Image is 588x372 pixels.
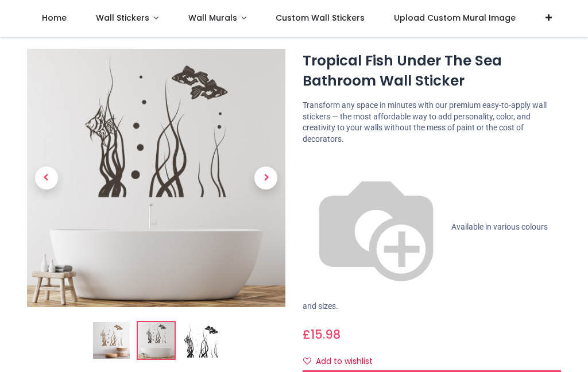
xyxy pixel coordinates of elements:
[303,352,382,371] button: Add to wishlistAdd to wishlist
[138,322,175,359] img: WS-40794-02
[27,88,66,269] a: Previous
[276,12,365,24] span: Custom Wall Stickers
[27,49,285,307] img: WS-40794-02
[311,326,341,343] span: 15.98
[303,326,341,343] span: £
[303,154,450,301] img: color-wheel.png
[303,51,561,91] h1: Tropical Fish Under The Sea Bathroom Wall Sticker
[183,322,219,359] img: WS-40794-03
[254,166,277,189] span: Next
[188,12,237,24] span: Wall Murals
[247,88,286,269] a: Next
[93,322,130,359] img: Tropical Fish Under The Sea Bathroom Wall Sticker
[96,12,149,24] span: Wall Stickers
[303,357,311,365] i: Add to wishlist
[394,12,516,24] span: Upload Custom Mural Image
[35,166,58,189] span: Previous
[42,12,67,24] span: Home
[303,100,561,145] p: Transform any space in minutes with our premium easy-to-apply wall stickers — the most affordable...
